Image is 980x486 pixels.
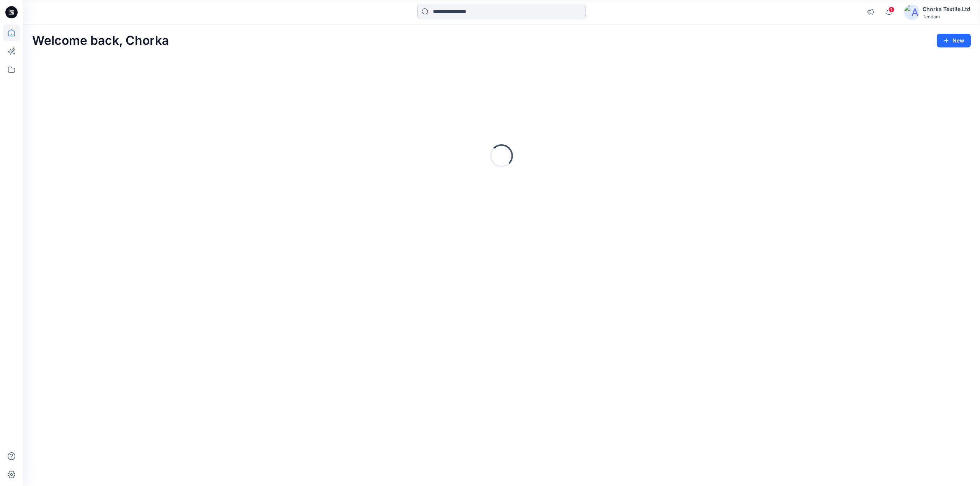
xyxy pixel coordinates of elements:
[923,14,970,20] div: Tendam
[889,7,895,13] span: 1
[32,34,169,48] h2: Welcome back, Chorka
[904,5,920,20] img: avatar
[923,5,970,14] div: Chorka Textile Ltd
[937,34,971,47] button: New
